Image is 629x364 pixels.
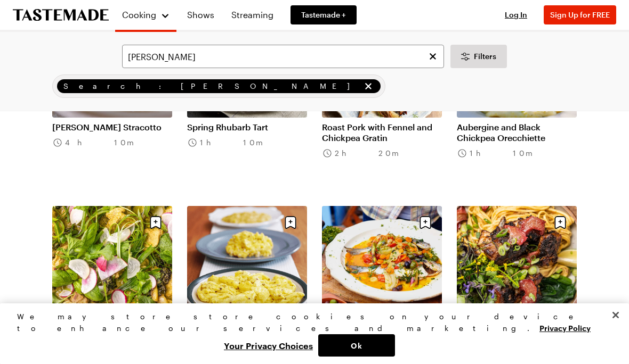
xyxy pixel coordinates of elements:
[474,51,496,62] span: Filters
[280,212,301,233] button: Save recipe
[122,4,170,26] button: Cooking
[427,51,439,62] button: Clear search
[301,10,346,20] span: Tastemade +
[291,5,357,24] a: Tastemade +
[539,322,591,333] a: More information about your privacy, opens in a new tab
[187,122,307,133] a: Spring Rhubarb Tart
[322,122,442,143] a: Roast Pork with Fennel and Chickpea Gratin
[63,80,360,92] span: Search: [PERSON_NAME]
[122,10,156,20] span: Cooking
[544,5,616,24] button: Sign Up for FREE
[362,80,374,92] button: remove Search: Jamie oliver
[17,311,603,357] div: Privacy
[505,10,527,19] span: Log In
[415,212,436,233] button: Save recipe
[17,311,603,334] div: We may store store cookies on your device to enhance our services and marketing.
[146,212,166,233] button: Save recipe
[495,10,537,20] button: Log In
[457,122,577,143] a: Aubergine and Black Chickpea Orecchiette
[550,10,610,19] span: Sign Up for FREE
[450,45,507,68] button: Desktop filters
[13,9,109,21] a: To Tastemade Home Page
[604,303,627,327] button: Close
[52,122,172,133] a: [PERSON_NAME] Stracotto
[550,212,570,233] button: Save recipe
[318,334,395,357] button: Ok
[219,334,318,357] button: Your Privacy Choices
